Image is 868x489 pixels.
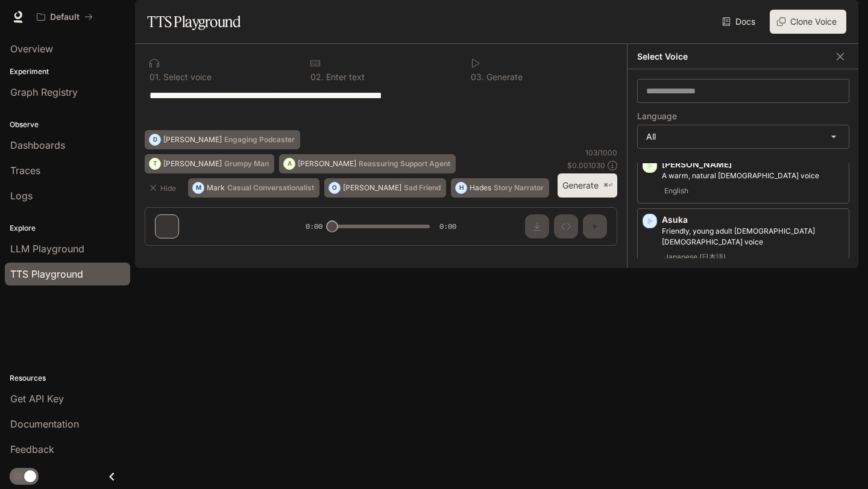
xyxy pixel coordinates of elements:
[310,73,324,81] p: 0 2 .
[343,184,401,192] p: [PERSON_NAME]
[50,12,80,22] p: Default
[284,154,295,173] div: A
[603,182,612,189] p: ⌘⏎
[324,178,446,198] button: O[PERSON_NAME]Sad Friend
[484,73,523,81] p: Generate
[585,148,617,158] p: 103 / 1000
[770,10,846,34] button: Clone Voice
[193,178,204,198] div: M
[147,10,241,34] h1: TTS Playground
[494,184,544,192] p: Story Narrator
[163,160,222,167] p: [PERSON_NAME]
[31,5,98,29] button: All workspaces
[145,154,274,173] button: T[PERSON_NAME]Grumpy Man
[145,130,300,149] button: D[PERSON_NAME]Engaging Podcaster
[298,160,356,167] p: [PERSON_NAME]
[324,73,365,81] p: Enter text
[637,112,677,120] p: Language
[161,73,212,81] p: Select voice
[149,154,160,173] div: T
[227,184,314,192] p: Casual Conversationalist
[662,158,844,170] p: [PERSON_NAME]
[456,178,467,198] div: H
[638,125,849,148] div: All
[662,226,844,248] p: Friendly, young adult Japanese female voice
[163,136,222,143] p: [PERSON_NAME]
[149,73,161,81] p: 0 1 .
[329,178,340,198] div: O
[188,178,319,198] button: MMarkCasual Conversationalist
[471,73,484,81] p: 0 3 .
[224,136,295,143] p: Engaging Podcaster
[224,160,269,167] p: Grumpy Man
[404,184,441,192] p: Sad Friend
[662,214,844,226] p: Asuka
[470,184,491,192] p: Hades
[662,170,844,181] p: A warm, natural female voice
[662,250,728,264] span: Japanese (日本語)
[451,178,549,198] button: HHadesStory Narrator
[720,10,760,34] a: Docs
[662,184,691,198] span: English
[558,173,617,198] button: Generate⌘⏎
[279,154,456,173] button: A[PERSON_NAME]Reassuring Support Agent
[149,130,160,149] div: D
[359,160,450,167] p: Reassuring Support Agent
[207,184,225,192] p: Mark
[145,178,183,198] button: Hide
